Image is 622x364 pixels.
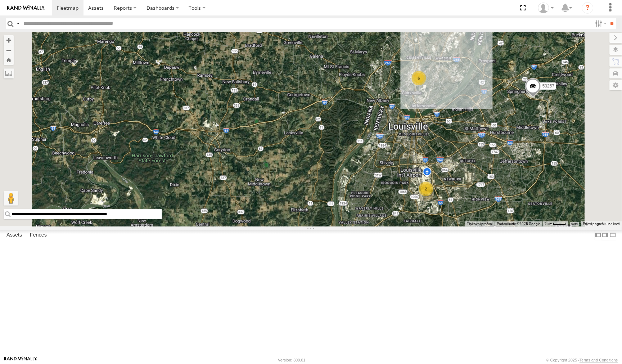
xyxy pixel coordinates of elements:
[4,357,37,364] a: Visit our Website
[536,3,556,13] div: Miky Transport
[278,358,306,363] div: Version: 309.01
[412,71,426,85] div: 6
[467,221,493,226] button: Tipkovni prečaci
[7,5,45,10] img: rand-logo.svg
[542,84,554,89] span: 53257
[3,230,26,241] label: Assets
[419,182,433,196] div: 2
[572,222,578,225] a: Uvjeti (otvara se u novoj kartici)
[4,68,14,78] label: Measure
[4,55,14,65] button: Zoom Home
[582,2,594,14] i: ?
[543,221,568,226] button: Mjerilo karte: 2 km naprema 33 piksela
[15,18,21,29] label: Search Query
[610,80,622,90] label: Map Settings
[4,35,14,45] button: Zoom in
[583,222,620,226] a: Prijavi pogrešku na karti
[545,222,553,226] span: 2 km
[26,230,50,241] label: Fences
[595,230,602,241] label: Dock Summary Table to the Left
[602,230,609,241] label: Dock Summary Table to the Right
[4,45,14,55] button: Zoom out
[497,222,541,226] span: Podaci karte ©2025 Google
[580,358,618,363] a: Terms and Conditions
[546,358,618,363] div: © Copyright 2025 -
[4,191,18,206] button: Povucite Pegmana na kartu da biste otvorili Street View
[592,18,608,29] label: Search Filter Options
[609,230,617,241] label: Hide Summary Table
